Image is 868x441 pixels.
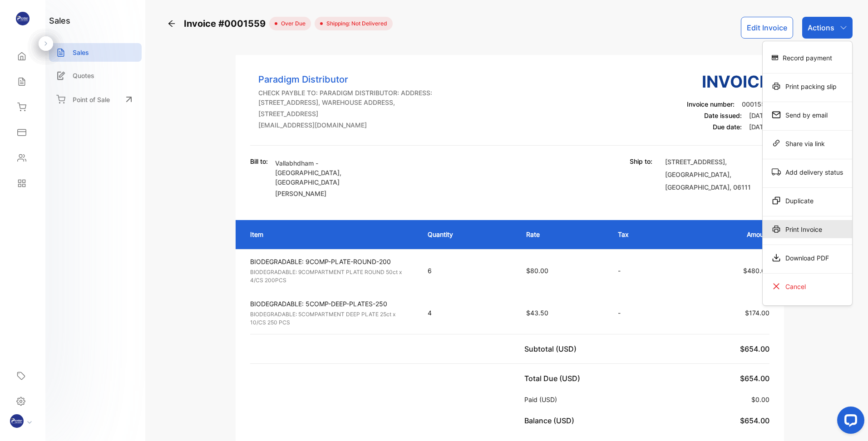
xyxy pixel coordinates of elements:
[428,230,508,239] p: Quantity
[250,157,268,166] p: Bill to:
[526,309,548,317] span: $43.50
[730,183,751,191] span: , 06111
[763,49,852,67] div: Record payment
[740,416,769,425] span: $654.00
[428,308,508,318] p: 4
[749,112,769,119] span: [DATE]
[763,106,852,124] div: Send by email
[741,17,793,39] button: Edit Invoice
[73,95,110,104] p: Point of Sale
[704,112,742,119] span: Date issued:
[526,230,600,239] p: Rate
[258,88,433,107] p: CHECK PAYBLE TO: PARADIGM DISTRIBUTOR: ADDRESS: [STREET_ADDRESS], WAREHOUSE ADDRESS,
[763,77,852,95] div: Print packing slip
[250,257,411,266] p: BIODEGRADABLE: 9COMP-PLATE-ROUND-200
[684,230,769,239] p: Amount
[740,374,769,383] span: $654.00
[743,267,769,274] span: $480.00
[763,220,852,238] div: Print Invoice
[250,230,409,239] p: Item
[665,158,725,166] span: [STREET_ADDRESS]
[49,15,70,27] h1: sales
[745,309,769,317] span: $174.00
[275,189,380,198] p: [PERSON_NAME]
[802,17,853,39] button: Actions
[526,267,548,274] span: $80.00
[740,344,769,353] span: $654.00
[275,158,380,187] p: Vallabhdham - [GEOGRAPHIC_DATA], [GEOGRAPHIC_DATA]
[630,157,652,166] p: Ship to:
[742,100,769,108] span: 0001559
[751,396,769,403] span: $0.00
[687,69,769,94] h3: Invoice
[250,310,411,327] p: BIODEGRADABLE: 5COMPARTMENT DEEP PLATE 25ct x 10/CS 250 PCS
[250,299,411,309] p: BIODEGRADABLE: 5COMP-DEEP-PLATES-250
[763,191,852,210] div: Duplicate
[763,277,852,295] div: Cancel
[524,395,561,404] p: Paid (USD)
[258,73,433,86] p: Paradigm Distributor
[687,100,735,108] span: Invoice number:
[524,415,578,426] p: Balance (USD)
[713,123,742,131] span: Due date:
[763,134,852,152] div: Share via link
[428,266,508,275] p: 6
[250,268,411,284] p: BIODEGRADABLE: 9COMPARTMENT PLATE ROUND 50ct x 4/CS 200PCS
[184,17,269,30] span: Invoice #0001559
[10,414,24,428] img: profile
[763,249,852,267] div: Download PDF
[73,48,89,57] p: Sales
[749,123,769,131] span: [DATE]
[763,163,852,181] div: Add delivery status
[277,20,306,28] span: over due
[258,120,433,130] p: [EMAIL_ADDRESS][DOMAIN_NAME]
[524,373,584,384] p: Total Due (USD)
[73,71,94,80] p: Quotes
[258,109,433,118] p: [STREET_ADDRESS]
[618,266,666,275] p: -
[16,12,30,25] img: logo
[808,22,834,33] p: Actions
[618,230,666,239] p: Tax
[524,343,580,354] p: Subtotal (USD)
[49,89,142,109] a: Point of Sale
[49,43,142,62] a: Sales
[49,66,142,85] a: Quotes
[323,20,387,28] span: Shipping: Not Delivered
[830,403,868,441] iframe: LiveChat chat widget
[618,308,666,318] p: -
